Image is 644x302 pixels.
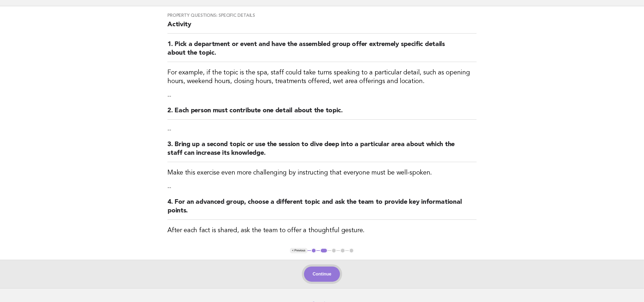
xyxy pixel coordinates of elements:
[167,198,477,220] h2: 4. For an advanced group, choose a different topic and ask the team to provide key informational ...
[167,92,477,100] p: --
[167,20,477,34] h2: Activity
[167,68,477,86] h3: For example, if the topic is the spa, staff could take turns speaking to a particular detail, suc...
[290,248,308,253] button: < Previous
[304,267,340,282] button: Continue
[167,184,477,191] p: --
[167,106,477,120] h2: 2. Each person must contribute one detail about the topic.
[320,248,328,253] button: 2
[167,140,477,162] h2: 3. Bring up a second topic or use the session to dive deep into a particular area about which the...
[167,169,477,177] h3: Make this exercise even more challenging by instructing that everyone must be well-spoken.
[167,226,477,235] h3: After each fact is shared, ask the team to offer a thoughtful gesture.
[311,248,316,253] button: 1
[167,13,477,18] h3: Property questions: Specific details
[167,40,477,62] h2: 1. Pick a department or event and have the assembled group offer extremely specific details about...
[167,126,477,134] p: --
